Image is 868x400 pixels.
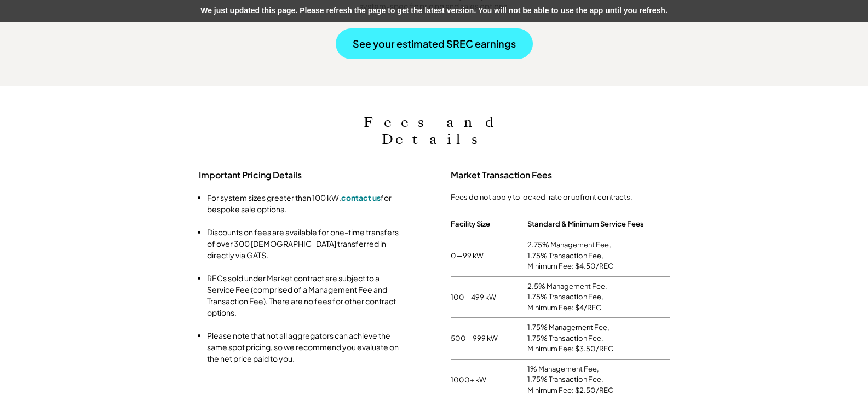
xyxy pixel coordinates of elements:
[451,292,527,302] div: 100—499 kW
[527,240,670,272] div: 2.75% Management Fee, 1.75% Transaction Fee, Minimum Fee: $4.50/REC
[451,216,490,231] div: Facility Size
[527,364,670,396] div: 1% Management Fee, 1.75% Transaction Fee, Minimum Fee: $2.50/REC
[199,170,418,181] h3: Important Pricing Details
[325,114,544,148] h2: Fees and Details
[207,273,404,318] li: RECs sold under Market contract are subject to a Service Fee (comprised of a Management Fee and T...
[527,322,670,355] div: 1.75% Management Fee, 1.75% Transaction Fee, Minimum Fee: $3.50/REC
[527,281,670,314] div: 2.5% Management Fee, 1.75% Transaction Fee, Minimum Fee: $4/REC
[336,28,533,59] button: See your estimated SREC earnings
[451,251,527,260] div: 0—99 kW
[451,192,670,202] div: Fees do not apply to locked-rate or upfront contracts.
[527,216,644,231] div: Standard & Minimum Service Fees
[451,375,527,385] div: 1000+ kW
[451,170,670,181] h3: Market Transaction Fees
[207,330,404,364] li: Please note that not all aggregators can achieve the same spot pricing, so we recommend you evalu...
[207,192,404,215] li: For system sizes greater than 100 kW, for bespoke sale options.
[207,227,404,261] li: Discounts on fees are available for one-time transfers of over 300 [DEMOGRAPHIC_DATA] transferred...
[451,333,527,343] div: 500—999 kW
[341,193,381,202] a: contact us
